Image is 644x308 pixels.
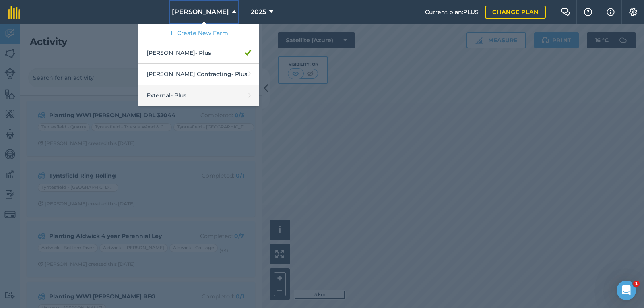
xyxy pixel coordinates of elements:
a: [PERSON_NAME] Contracting- Plus [138,64,259,85]
span: Current plan : PLUS [425,8,479,17]
img: fieldmargin Logo [8,6,20,19]
span: 2025 [251,7,266,17]
a: Change plan [485,6,546,19]
a: [PERSON_NAME]- Plus [138,42,259,64]
iframe: Intercom live chat [617,281,636,300]
img: A cog icon [628,8,638,16]
a: External- Plus [138,85,259,106]
img: svg+xml;base64,PHN2ZyB4bWxucz0iaHR0cDovL3d3dy53My5vcmcvMjAwMC9zdmciIHdpZHRoPSIxNyIgaGVpZ2h0PSIxNy... [607,7,615,17]
a: Create New Farm [138,24,259,42]
img: Two speech bubbles overlapping with the left bubble in the forefront [561,8,570,16]
span: 1 [633,281,640,287]
img: A question mark icon [583,8,593,16]
span: [PERSON_NAME] [172,7,229,17]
